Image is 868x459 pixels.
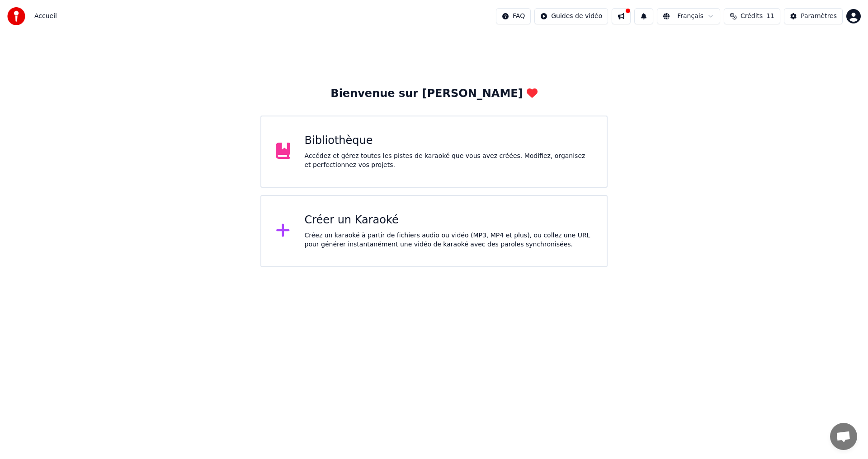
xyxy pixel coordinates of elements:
[801,12,837,21] div: Paramètres
[724,8,780,24] button: Crédits11
[741,12,763,21] span: Crédits
[534,8,608,24] button: Guides de vidéo
[305,231,593,249] div: Créez un karaoké à partir de fichiers audio ou vidéo (MP3, MP4 et plus), ou collez une URL pour g...
[305,213,593,227] div: Créer un Karaoké
[496,8,531,24] button: FAQ
[34,12,57,21] span: Accueil
[305,134,593,148] div: Bibliothèque
[305,152,593,170] div: Accédez et gérez toutes les pistes de karaoké que vous avez créées. Modifiez, organisez et perfec...
[784,8,843,24] button: Paramètres
[766,12,774,21] span: 11
[330,87,537,101] div: Bienvenue sur [PERSON_NAME]
[7,7,25,25] img: youka
[34,12,57,21] nav: breadcrumb
[830,423,857,450] a: Ouvrir le chat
